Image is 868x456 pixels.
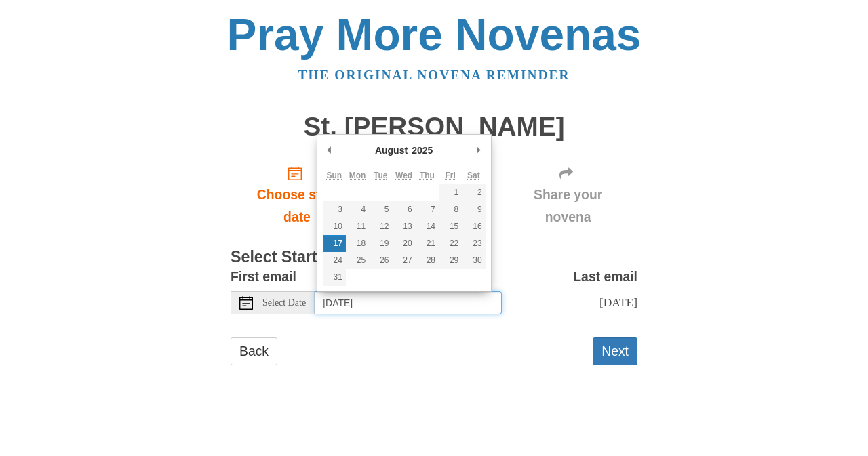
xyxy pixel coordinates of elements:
div: 2025 [410,140,435,161]
span: Select Date [262,298,306,308]
button: 4 [346,201,369,218]
button: 15 [439,218,462,235]
label: First email [231,266,296,288]
button: 14 [416,218,439,235]
abbr: Friday [445,171,455,180]
button: 7 [416,201,439,218]
button: 26 [369,252,392,269]
button: 27 [392,252,415,269]
button: 1 [439,184,462,201]
abbr: Wednesday [395,171,412,180]
abbr: Monday [349,171,366,180]
button: 20 [392,235,415,252]
span: Share your novena [512,184,624,228]
div: August [373,140,410,161]
div: Click "Next" to confirm your start date first. [498,154,637,235]
button: 19 [369,235,392,252]
input: Use the arrow keys to pick a date [315,291,502,314]
button: Previous Month [323,140,336,161]
button: 30 [462,252,485,269]
button: 12 [369,218,392,235]
button: 10 [323,218,346,235]
button: 16 [462,218,485,235]
button: 23 [462,235,485,252]
button: 11 [346,218,369,235]
button: 22 [439,235,462,252]
button: 18 [346,235,369,252]
a: Back [231,337,277,365]
button: 9 [462,201,485,218]
a: The original novena reminder [298,68,570,82]
button: 2 [462,184,485,201]
button: 3 [323,201,346,218]
button: 5 [369,201,392,218]
button: 29 [439,252,462,269]
button: 28 [416,252,439,269]
button: 25 [346,252,369,269]
button: Next [593,337,637,365]
button: 8 [439,201,462,218]
h1: St. [PERSON_NAME] [231,112,637,142]
h3: Select Start Date [231,249,637,266]
button: 21 [416,235,439,252]
span: Choose start date [244,184,350,228]
button: 13 [392,218,415,235]
button: 6 [392,201,415,218]
button: Next Month [472,140,486,161]
button: 17 [323,235,346,252]
abbr: Thursday [420,171,435,180]
a: Pray More Novenas [227,9,642,60]
button: 24 [323,252,346,269]
a: Choose start date [231,154,363,235]
button: 31 [323,269,346,286]
abbr: Sunday [326,171,342,180]
label: Last email [573,266,637,288]
abbr: Tuesday [374,171,387,180]
abbr: Saturday [467,171,480,180]
span: [DATE] [599,295,637,309]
